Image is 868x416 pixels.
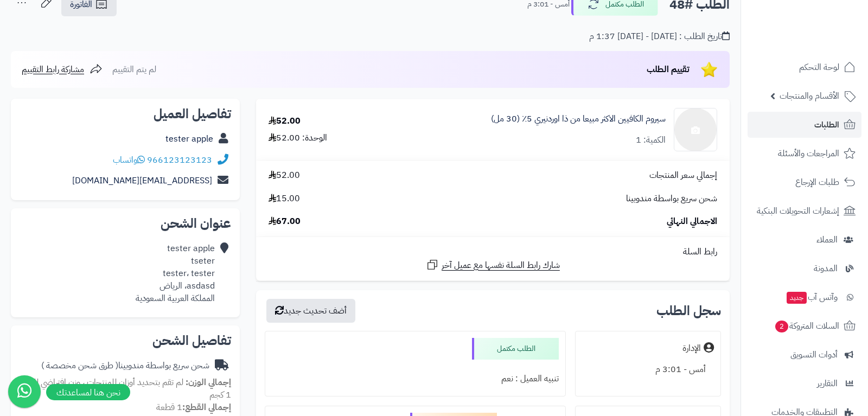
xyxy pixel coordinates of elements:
[260,246,725,258] div: رابط السلة
[147,153,212,167] a: 966123123123
[786,290,838,305] span: وآتس آب
[816,232,838,247] span: العملاء
[748,227,861,253] a: العملاء
[165,132,213,145] a: tester apple
[41,359,118,372] span: ( طرق شحن مخصصة )
[41,360,209,372] div: شحن سريع بواسطة مندوبينا
[787,292,807,304] span: جديد
[24,376,231,401] span: لم تقم بتحديد أوزان للمنتجات ، وزن افتراضي للكل 1 كجم
[72,174,212,187] a: [EMAIL_ADDRESS][DOMAIN_NAME]
[182,401,231,414] strong: إجمالي القطع:
[814,261,838,276] span: المدونة
[748,255,861,281] a: المدونة
[748,169,861,195] a: طلبات الإرجاع
[136,242,215,304] div: tester apple tseter tester، tester asdasd، الرياض المملكة العربية السعودية
[426,258,560,272] a: شارك رابط السلة نفسها مع عميل آخر
[748,54,861,80] a: لوحة التحكم
[589,30,730,43] div: تاريخ الطلب : [DATE] - [DATE] 1:37 م
[778,146,839,161] span: المراجعات والأسئلة
[20,217,231,230] h2: عنوان الشحن
[112,63,156,76] span: لم يتم التقييم
[272,368,559,389] div: تنبيه العميل : نعم
[757,203,839,219] span: إشعارات التحويلات البنكية
[799,60,839,75] span: لوحة التحكم
[269,132,327,144] div: الوحدة: 52.00
[269,193,300,205] span: 15.00
[748,370,861,396] a: التقارير
[780,88,839,104] span: الأقسام والمنتجات
[775,320,789,333] span: 2
[636,134,666,146] div: الكمية: 1
[626,193,717,205] span: شحن سريع بواسطة مندوبينا
[656,304,721,317] h3: سجل الطلب
[269,115,301,127] div: 52.00
[647,63,690,76] span: تقييم الطلب
[442,259,560,272] span: شارك رابط السلة نفسها مع عميل آخر
[748,112,861,138] a: الطلبات
[774,318,839,334] span: السلات المتروكة
[795,175,839,190] span: طلبات الإرجاع
[790,347,838,362] span: أدوات التسويق
[748,342,861,368] a: أدوات التسويق
[22,63,84,76] span: مشاركة رابط التقييم
[794,12,858,35] img: logo-2.png
[748,140,861,167] a: المراجعات والأسئلة
[667,215,717,228] span: الاجمالي النهائي
[472,338,559,360] div: الطلب مكتمل
[817,376,838,391] span: التقارير
[269,169,300,182] span: 52.00
[682,342,701,355] div: الإدارة
[748,198,861,224] a: إشعارات التحويلات البنكية
[748,284,861,310] a: وآتس آبجديد
[814,117,839,132] span: الطلبات
[491,113,666,125] a: سيروم الكافيين الاكثر مبيعا من ذا اوردنيري 5٪ (30 مل)
[269,215,301,228] span: 67.00
[20,334,231,347] h2: تفاصيل الشحن
[113,153,145,167] a: واتساب
[582,359,714,380] div: أمس - 3:01 م
[748,313,861,339] a: السلات المتروكة2
[649,169,717,182] span: إجمالي سعر المنتجات
[156,401,231,414] small: 1 قطعة
[186,376,231,389] strong: إجمالي الوزن:
[22,63,103,76] a: مشاركة رابط التقييم
[20,107,231,120] h2: تفاصيل العميل
[266,299,355,323] button: أضف تحديث جديد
